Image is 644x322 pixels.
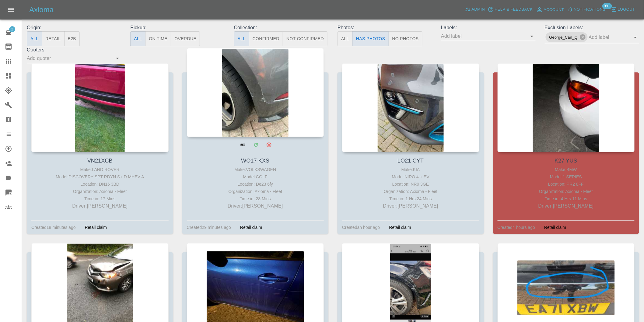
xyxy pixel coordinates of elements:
[574,6,606,13] span: Notifications
[602,3,612,9] span: 99+
[171,31,200,46] button: Overdue
[544,6,564,13] span: Account
[344,202,478,210] p: Driver: [PERSON_NAME]
[188,188,323,195] div: Organization: Axioma - Fleet
[534,5,566,15] a: Account
[555,158,577,164] a: K27 YUS
[33,188,167,195] div: Organization: Axioma - Fleet
[263,138,275,151] button: Archive
[42,31,64,46] button: Retail
[610,5,637,14] button: Logout
[187,224,231,231] div: Created 29 minutes ago
[631,33,640,42] button: Open
[464,5,487,14] a: Admin
[130,31,145,46] button: All
[342,224,380,231] div: Created an hour ago
[27,54,112,63] input: Add quoter
[589,33,622,42] input: Add label
[234,24,328,31] p: Collection:
[528,32,536,40] button: Open
[566,5,607,14] button: Notifications
[188,180,323,188] div: Location: De23 6fy
[344,166,478,173] div: Make: KIA
[188,195,323,202] div: Time in: 28 Mins
[540,224,571,231] div: Retail claim
[80,224,111,231] div: Retail claim
[344,188,478,195] div: Organization: Axioma - Fleet
[283,31,327,46] button: Not Confirmed
[31,224,76,231] div: Created 18 minutes ago
[87,158,113,164] a: VN21XCB
[545,24,639,31] p: Exclusion Labels:
[27,46,121,54] p: Quoters:
[33,195,167,202] div: Time in: 17 Mins
[472,6,485,13] span: Admin
[352,31,389,46] button: Has Photos
[29,5,54,15] h5: Axioma
[441,24,535,31] p: Labels:
[499,188,633,195] div: Organization: Axioma - Fleet
[236,224,267,231] div: Retail claim
[338,31,353,46] button: All
[385,224,416,231] div: Retail claim
[499,166,633,173] div: Make: BMW
[33,180,167,188] div: Location: DN16 3BD
[113,54,122,63] button: Open
[27,24,121,31] p: Origin:
[618,6,635,13] span: Logout
[188,166,323,173] div: Make: VOLKSWAGEN
[344,195,478,202] div: Time in: 1 Hrs 24 Mins
[188,173,323,180] div: Model: GOLF
[441,31,526,41] input: Add label
[397,158,424,164] a: LO21 CYT
[344,173,478,180] div: Model: NIRO 4 + EV
[486,5,534,14] button: Help & Feedback
[130,24,225,31] p: Pickup:
[234,31,249,46] button: All
[64,31,80,46] button: B2B
[33,173,167,180] div: Model: DISCOVERY SPT RDYN S+ D MHEV A
[546,34,582,41] span: George_Carl_Q
[389,31,422,46] button: No Photos
[145,31,171,46] button: On Time
[4,2,18,17] button: Open drawer
[338,24,432,31] p: Photos:
[33,202,167,210] p: Driver: [PERSON_NAME]
[236,138,249,151] a: View
[9,26,15,32] span: 2
[499,202,633,210] p: Driver: [PERSON_NAME]
[188,202,323,210] p: Driver: [PERSON_NAME]
[250,138,262,151] a: Modify
[33,166,167,173] div: Make: LAND ROVER
[495,6,533,13] span: Help & Feedback
[344,180,478,188] div: Location: NR9 3GE
[498,224,535,231] div: Created 4 hours ago
[499,180,633,188] div: Location: PR2 8FF
[27,31,42,46] button: All
[546,32,588,42] div: George_Carl_Q
[499,195,633,202] div: Time in: 4 Hrs 11 Mins
[499,173,633,180] div: Model: 1 SERIES
[249,31,283,46] button: Confirmed
[241,158,269,164] a: WO17 KXS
